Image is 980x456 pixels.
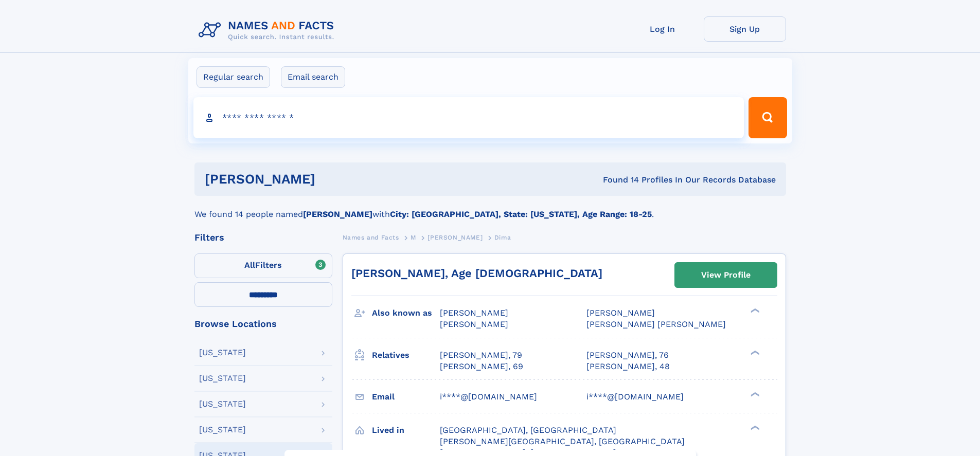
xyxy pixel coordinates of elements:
[390,209,652,219] b: City: [GEOGRAPHIC_DATA], State: [US_STATE], Age Range: 18-25
[440,319,508,329] span: [PERSON_NAME]
[459,174,776,186] div: Found 14 Profiles In Our Records Database
[749,97,787,138] button: Search Button
[704,16,786,42] a: Sign Up
[199,374,246,382] div: [US_STATE]
[494,234,511,241] span: Dima
[199,349,246,357] div: [US_STATE]
[748,307,760,314] div: ❯
[372,346,440,364] h3: Relatives
[748,424,760,431] div: ❯
[194,16,343,44] img: Logo Names and Facts
[194,196,786,221] div: We found 14 people named with .
[586,308,655,318] span: [PERSON_NAME]
[427,234,483,241] span: [PERSON_NAME]
[748,349,760,356] div: ❯
[193,97,744,138] input: search input
[586,350,669,361] a: [PERSON_NAME], 76
[244,260,255,270] span: All
[440,425,616,435] span: [GEOGRAPHIC_DATA], [GEOGRAPHIC_DATA]
[440,350,522,361] a: [PERSON_NAME], 79
[281,66,345,88] label: Email search
[205,173,459,186] h1: [PERSON_NAME]
[440,308,508,318] span: [PERSON_NAME]
[303,209,372,219] b: [PERSON_NAME]
[343,231,399,244] a: Names and Facts
[440,436,685,446] span: [PERSON_NAME][GEOGRAPHIC_DATA], [GEOGRAPHIC_DATA]
[194,253,332,278] label: Filters
[372,422,440,439] h3: Lived in
[586,319,726,329] span: [PERSON_NAME] [PERSON_NAME]
[411,234,416,241] span: M
[372,304,440,322] h3: Also known as
[427,231,483,244] a: [PERSON_NAME]
[372,388,440,406] h3: Email
[586,361,670,372] a: [PERSON_NAME], 48
[194,319,332,329] div: Browse Locations
[748,391,760,397] div: ❯
[199,400,246,408] div: [US_STATE]
[194,233,332,242] div: Filters
[351,267,602,280] a: [PERSON_NAME], Age [DEMOGRAPHIC_DATA]
[621,16,704,42] a: Log In
[411,231,416,244] a: M
[199,426,246,434] div: [US_STATE]
[197,66,270,88] label: Regular search
[440,361,523,372] a: [PERSON_NAME], 69
[701,263,751,287] div: View Profile
[675,263,777,287] a: View Profile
